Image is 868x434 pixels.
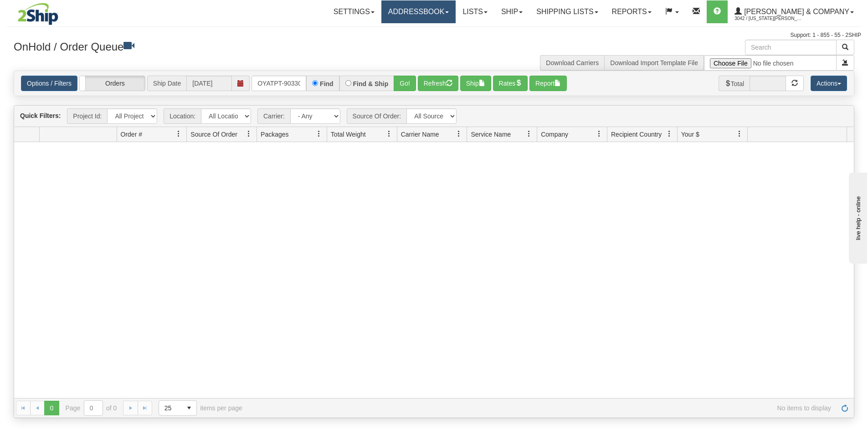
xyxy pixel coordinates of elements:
a: Ship [494,0,529,23]
a: Reports [605,0,658,23]
label: Find & Ship [353,81,389,87]
span: Total Weight [331,130,366,139]
label: Orders [80,76,145,91]
button: Go! [394,76,416,91]
span: No items to display [255,404,831,412]
a: Addressbook [381,0,456,23]
span: Packages [261,130,288,139]
a: Your $ filter column settings [732,126,747,142]
a: Order # filter column settings [171,126,186,142]
img: logo3042.jpg [7,2,69,26]
a: Service Name filter column settings [521,126,537,142]
span: Page of 0 [66,400,117,416]
a: Download Import Template File [610,59,698,66]
a: Lists [456,0,494,23]
div: Support: 1 - 855 - 55 - 2SHIP [7,31,861,39]
span: [PERSON_NAME] & Company [742,8,849,15]
span: Location: [164,108,201,124]
h3: OnHold / Order Queue [14,40,427,53]
a: Source Of Order filter column settings [241,126,257,142]
div: live help - online [7,8,84,15]
span: Your $ [681,130,699,139]
span: Total [719,76,750,91]
span: items per page [159,400,242,416]
input: Search [745,40,837,55]
a: Total Weight filter column settings [381,126,397,142]
a: [PERSON_NAME] & Company 3042 / [US_STATE][PERSON_NAME] [728,0,861,23]
span: Page 0 [44,401,59,415]
span: Recipient Country [611,130,662,139]
a: Packages filter column settings [311,126,327,142]
input: Import [704,55,837,71]
span: Service Name [471,130,511,139]
span: 3042 / [US_STATE][PERSON_NAME] [734,14,803,23]
a: Recipient Country filter column settings [662,126,677,142]
span: Ship Date [147,76,186,91]
span: Project Id: [67,108,107,124]
span: Carrier Name [401,130,439,139]
span: Source Of Order: [347,108,407,124]
span: Carrier: [257,108,290,124]
button: Report [529,76,567,91]
a: Shipping lists [529,0,605,23]
span: Company [541,130,568,139]
span: Source Of Order [190,130,237,139]
label: Find [320,81,334,87]
label: Quick Filters: [20,111,61,120]
span: 25 [164,403,176,413]
button: Search [836,40,854,55]
span: select [182,401,196,415]
a: Download Carriers [546,59,599,66]
button: Actions [811,76,847,91]
button: Refresh [418,76,458,91]
span: Page sizes drop down [159,400,197,416]
span: Order # [121,130,142,139]
a: Company filter column settings [591,126,607,142]
button: Rates [493,76,528,91]
div: grid toolbar [14,106,854,127]
a: Carrier Name filter column settings [451,126,467,142]
input: Order # [252,76,306,91]
iframe: chat widget [847,170,867,263]
a: Refresh [837,401,852,415]
a: Settings [327,0,381,23]
a: Options / Filters [21,76,77,91]
button: Ship [460,76,491,91]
